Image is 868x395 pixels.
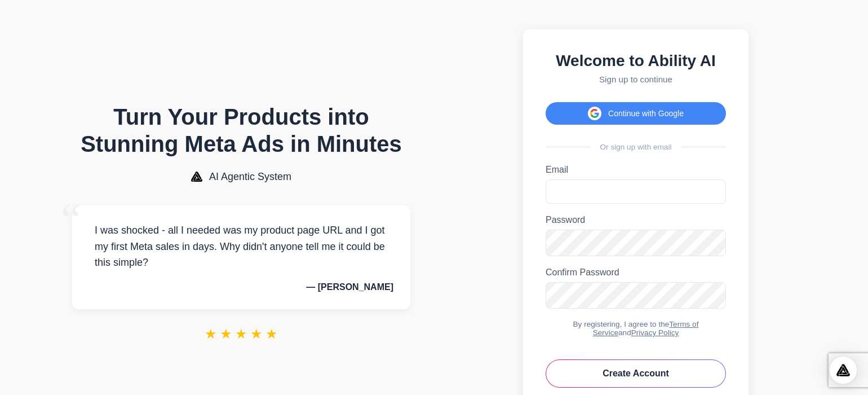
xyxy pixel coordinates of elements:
[89,222,393,271] p: I was shocked - all I needed was my product page URL and I got my first Meta sales in days. Why d...
[631,328,679,337] a: Privacy Policy
[593,320,699,337] a: Terms of Service
[546,165,726,175] label: Email
[89,282,393,292] p: — [PERSON_NAME]
[209,171,291,183] span: AI Agentic System
[546,267,726,278] label: Confirm Password
[205,326,217,342] span: ★
[265,326,278,342] span: ★
[546,74,726,84] p: Sign up to continue
[830,357,857,384] div: Open Intercom Messenger
[546,52,726,70] h2: Welcome to Ability AI
[546,143,726,151] div: Or sign up with email
[546,215,726,225] label: Password
[72,103,410,157] h1: Turn Your Products into Stunning Meta Ads in Minutes
[220,326,232,342] span: ★
[191,172,202,182] img: AI Agentic System Logo
[546,102,726,125] button: Continue with Google
[250,326,263,342] span: ★
[61,194,81,245] span: “
[546,320,726,337] div: By registering, I agree to the and
[235,326,247,342] span: ★
[546,359,726,388] button: Create Account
